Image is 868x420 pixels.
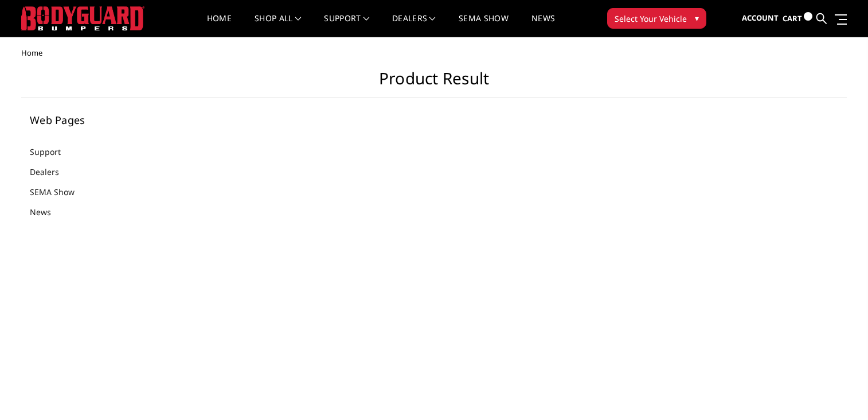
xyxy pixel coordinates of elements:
[742,13,779,23] span: Account
[742,3,779,34] a: Account
[30,115,170,125] h5: Web Pages
[531,14,555,37] a: News
[21,48,42,58] span: Home
[783,3,812,34] a: Cart
[30,146,75,158] a: Support
[607,8,706,29] button: Select Your Vehicle
[324,14,369,37] a: Support
[30,166,73,178] a: Dealers
[30,186,89,198] a: SEMA Show
[783,13,802,24] span: Cart
[21,6,144,30] img: BODYGUARD BUMPERS
[695,12,699,24] span: ▾
[459,14,509,37] a: SEMA Show
[615,13,687,25] span: Select Your Vehicle
[30,206,65,218] a: News
[21,69,847,98] h1: Product Result
[255,14,301,37] a: shop all
[392,14,436,37] a: Dealers
[207,14,232,37] a: Home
